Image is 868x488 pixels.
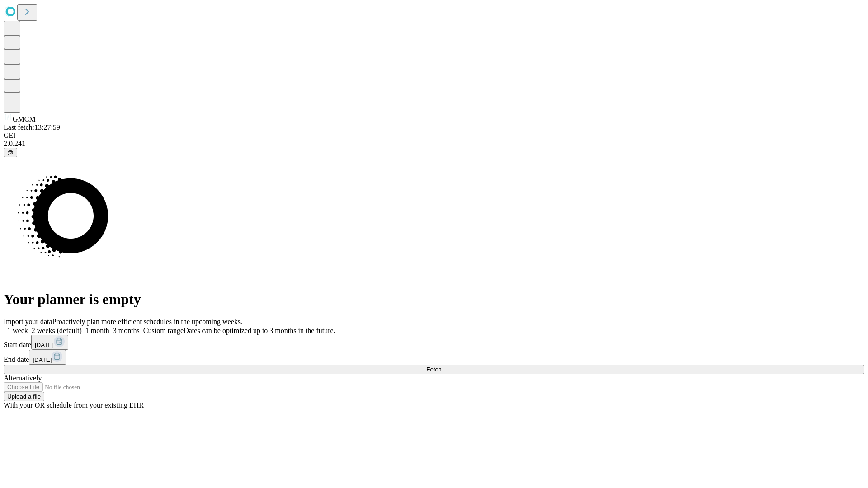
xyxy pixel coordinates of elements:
[4,140,864,148] div: 2.0.241
[426,366,441,373] span: Fetch
[4,365,864,374] button: Fetch
[113,327,140,334] span: 3 months
[85,327,109,334] span: 1 month
[184,327,335,334] span: Dates can be optimized up to 3 months in the future.
[4,131,864,140] div: GEI
[7,149,14,156] span: @
[35,342,54,348] span: [DATE]
[33,357,52,363] span: [DATE]
[29,350,66,365] button: [DATE]
[4,318,52,325] span: Import your data
[31,335,68,350] button: [DATE]
[4,148,17,157] button: @
[32,327,82,334] span: 2 weeks (default)
[4,291,864,308] h1: Your planner is empty
[4,350,864,365] div: End date
[4,335,864,350] div: Start date
[4,123,60,131] span: Last fetch: 13:27:59
[4,401,144,409] span: With your OR schedule from your existing EHR
[7,327,28,334] span: 1 week
[52,318,242,325] span: Proactively plan more efficient schedules in the upcoming weeks.
[4,374,42,382] span: Alternatively
[4,392,44,401] button: Upload a file
[13,115,36,123] span: GMCM
[143,327,184,334] span: Custom range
